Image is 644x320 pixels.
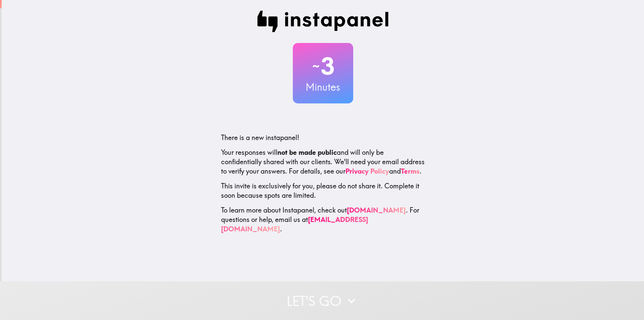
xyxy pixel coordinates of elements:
b: not be made public [277,148,337,156]
p: This invite is exclusively for you, please do not share it. Complete it soon because spots are li... [221,181,425,200]
span: There is a new instapanel! [221,133,299,142]
a: [DOMAIN_NAME] [347,206,406,214]
span: ~ [311,56,321,76]
p: Your responses will and will only be confidentially shared with our clients. We'll need your emai... [221,148,425,176]
h2: 3 [293,52,353,80]
img: Instapanel [257,11,389,32]
h3: Minutes [293,80,353,94]
a: Terms [401,167,420,175]
p: To learn more about Instapanel, check out . For questions or help, email us at . [221,205,425,234]
a: Privacy Policy [345,167,389,175]
a: [EMAIL_ADDRESS][DOMAIN_NAME] [221,215,368,233]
